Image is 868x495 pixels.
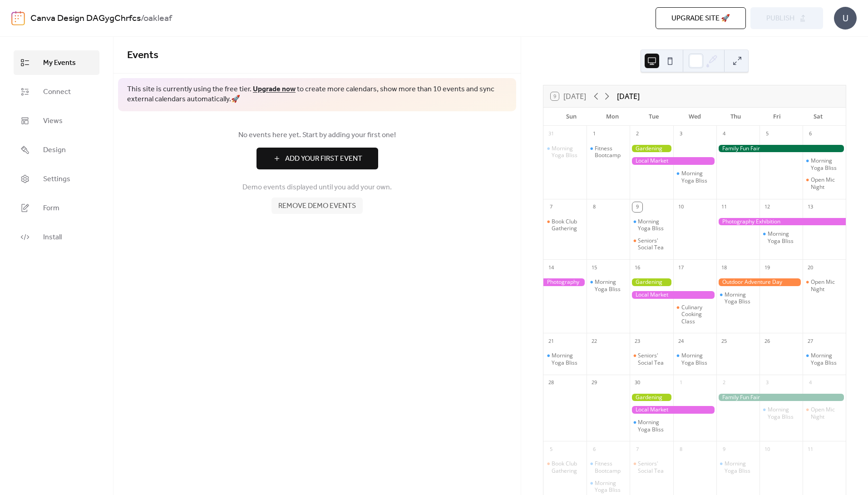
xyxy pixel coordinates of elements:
[676,444,686,454] div: 8
[546,129,556,139] div: 31
[803,352,846,366] div: Morning Yoga Bliss
[811,278,842,292] div: Open Mic Night
[719,378,729,388] div: 2
[630,157,716,165] div: Local Market
[716,460,759,474] div: Morning Yoga Bliss
[43,58,76,69] span: My Events
[803,176,846,190] div: Open Mic Night
[719,129,729,139] div: 4
[762,202,772,212] div: 12
[587,145,630,159] div: Fitness Bootcamp
[719,444,729,454] div: 9
[43,232,62,243] span: Install
[543,460,587,474] div: Book Club Gathering
[14,167,99,191] a: Settings
[725,460,756,474] div: Morning Yoga Bliss
[762,336,772,346] div: 26
[595,145,626,159] div: Fitness Bootcamp
[127,84,507,105] span: This site is currently using the free tier. to create more calendars, show more than 10 events an...
[14,225,99,249] a: Install
[805,444,815,454] div: 11
[811,176,842,190] div: Open Mic Night
[681,352,713,366] div: Morning Yoga Bliss
[589,202,599,212] div: 8
[805,378,815,388] div: 4
[638,352,669,366] div: Seniors' Social Tea
[543,218,587,232] div: Book Club Gathering
[285,153,362,164] span: Add Your First Event
[43,116,63,127] span: Views
[242,182,392,193] span: Demo events displayed until you add your own.
[673,304,716,325] div: Culinary Cooking Class
[589,378,599,388] div: 29
[630,291,716,299] div: Local Market
[805,336,815,346] div: 27
[253,82,296,96] a: Upgrade now
[632,444,642,454] div: 7
[127,45,158,65] span: Events
[278,201,356,212] span: Remove demo events
[546,378,556,388] div: 28
[271,198,363,214] button: Remove demo events
[617,91,640,102] div: [DATE]
[759,406,803,420] div: Morning Yoga Bliss
[681,170,713,184] div: Morning Yoga Bliss
[630,145,673,153] div: Gardening Workshop
[716,394,846,401] div: Family Fun Fair
[716,278,803,286] div: Outdoor Adventure Day
[592,108,633,126] div: Mon
[543,278,587,286] div: Photography Exhibition
[632,129,642,139] div: 2
[630,352,673,366] div: Seniors' Social Tea
[676,262,686,272] div: 17
[630,406,716,414] div: Local Market
[552,460,583,474] div: Book Club Gathering
[630,237,673,251] div: Seniors' Social Tea
[127,130,507,141] span: No events here yet. Start by adding your first one!
[673,352,716,366] div: Morning Yoga Bliss
[811,406,842,420] div: Open Mic Night
[805,262,815,272] div: 20
[803,278,846,292] div: Open Mic Night
[632,262,642,272] div: 16
[551,108,592,126] div: Sun
[630,460,673,474] div: Seniors' Social Tea
[141,10,143,27] b: /
[671,13,730,24] span: Upgrade site 🚀
[632,378,642,388] div: 30
[630,278,673,286] div: Gardening Workshop
[676,336,686,346] div: 24
[719,262,729,272] div: 18
[589,262,599,272] div: 15
[673,170,716,184] div: Morning Yoga Bliss
[143,10,172,27] b: oakleaf
[127,148,507,169] a: Add Your First Event
[552,352,583,366] div: Morning Yoga Bliss
[595,460,626,474] div: Fitness Bootcamp
[638,460,669,474] div: Seniors' Social Tea
[587,480,630,494] div: Morning Yoga Bliss
[768,230,799,244] div: Morning Yoga Bliss
[546,336,556,346] div: 21
[756,108,798,126] div: Fri
[630,218,673,232] div: Morning Yoga Bliss
[595,480,626,494] div: Morning Yoga Bliss
[14,109,99,133] a: Views
[43,174,70,185] span: Settings
[543,145,587,159] div: Morning Yoga Bliss
[716,291,759,305] div: Morning Yoga Bliss
[762,262,772,272] div: 19
[638,419,669,433] div: Morning Yoga Bliss
[805,129,815,139] div: 6
[546,262,556,272] div: 14
[587,460,630,474] div: Fitness Bootcamp
[14,196,99,220] a: Form
[30,10,141,27] a: Canva Design DAGygChrfcs
[546,202,556,212] div: 7
[719,336,729,346] div: 25
[543,352,587,366] div: Morning Yoga Bliss
[719,202,729,212] div: 11
[14,79,99,104] a: Connect
[762,444,772,454] div: 10
[725,291,756,305] div: Morning Yoga Bliss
